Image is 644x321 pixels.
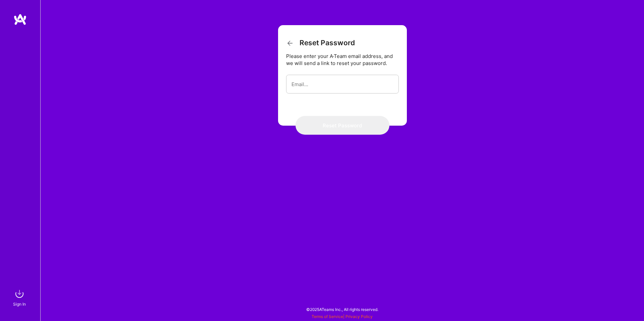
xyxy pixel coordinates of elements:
img: logo [13,13,27,25]
div: Please enter your A·Team email address, and we will send a link to reset your password. [286,53,399,67]
div: Sign In [13,301,26,308]
i: icon ArrowBack [286,39,294,47]
a: Privacy Policy [345,314,373,319]
img: sign in [13,287,26,301]
a: sign inSign In [14,287,26,308]
button: Reset Password [296,116,389,135]
input: Email... [291,76,393,93]
div: © 2025 ATeams Inc., All rights reserved. [40,301,644,318]
a: Terms of Service [312,314,343,319]
span: | [312,314,373,319]
h3: Reset Password [286,39,355,47]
